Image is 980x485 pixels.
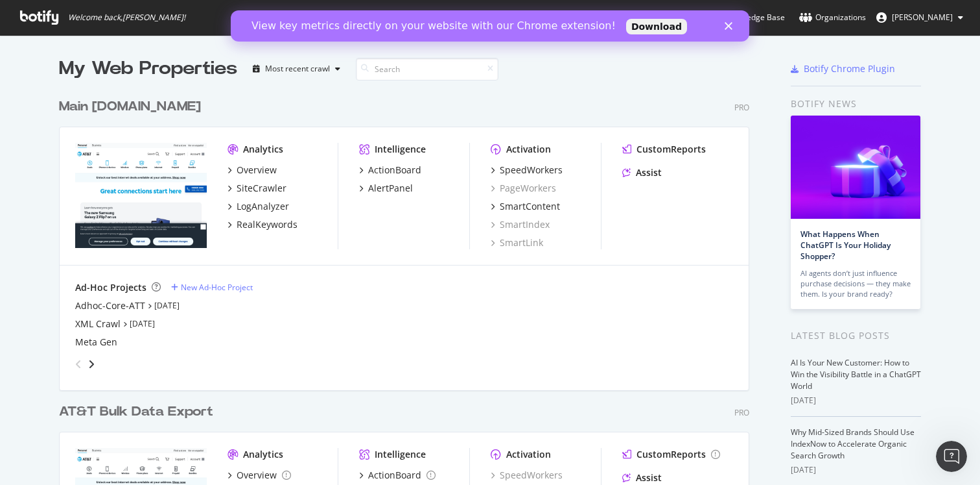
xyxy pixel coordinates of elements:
[368,164,421,177] div: ActionBoard
[622,166,662,179] a: Assist
[154,300,180,311] a: [DATE]
[491,200,560,213] a: SmartContent
[636,143,706,156] div: CustomReports
[636,448,706,461] div: CustomReports
[227,164,277,177] a: Overview
[622,143,706,156] a: CustomReports
[791,62,895,75] a: Botify Chrome Plugin
[500,200,560,213] div: SmartContent
[506,448,551,461] div: Activation
[68,12,185,23] span: Welcome back, [PERSON_NAME] !
[237,164,277,177] div: Overview
[59,56,237,82] div: My Web Properties
[375,143,426,156] div: Intelligence
[622,448,720,461] a: CustomReports
[181,282,253,293] div: New Ad-Hoc Project
[237,218,297,231] div: RealKeywords
[791,357,921,392] a: AI Is Your New Customer: How to Win the Visibility Battle in a ChatGPT World
[491,182,556,195] a: PageWorkers
[636,166,662,179] div: Assist
[59,403,218,421] a: AT&T Bulk Data Export
[75,299,145,312] a: Adhoc-Core-ATT
[506,143,551,156] div: Activation
[59,97,206,116] a: Main [DOMAIN_NAME]
[368,469,421,482] div: ActionBoard
[227,469,291,482] a: Overview
[936,441,967,472] iframe: Intercom live chat
[359,469,436,482] a: ActionBoard
[359,182,413,195] a: AlertPanel
[791,97,921,111] div: Botify news
[75,336,117,349] a: Meta Gen
[171,282,253,293] a: New Ad-Hoc Project
[734,102,749,113] div: Pro
[799,11,866,24] div: Organizations
[804,62,895,75] div: Botify Chrome Plugin
[248,58,345,79] button: Most recent crawl
[227,200,289,213] a: LogAnalyzer
[243,448,283,461] div: Analytics
[75,143,207,248] img: att.com
[237,182,286,195] div: SiteCrawler
[491,164,563,177] a: SpeedWorkers
[491,236,543,249] a: SmartLink
[265,65,330,73] div: Most recent crawl
[622,471,662,484] a: Assist
[227,218,297,231] a: RealKeywords
[800,268,911,299] div: AI agents don’t just influence purchase decisions — they make them. Is your brand ready?
[791,116,920,219] img: What Happens When ChatGPT Is Your Holiday Shopper?
[791,329,921,343] div: Latest Blog Posts
[791,395,921,406] div: [DATE]
[75,317,121,330] a: XML Crawl
[70,354,87,375] div: angle-left
[734,407,749,418] div: Pro
[491,469,563,482] a: SpeedWorkers
[791,427,915,461] a: Why Mid-Sized Brands Should Use IndexNow to Accelerate Organic Search Growth
[130,318,155,329] a: [DATE]
[243,143,283,156] div: Analytics
[59,403,213,421] div: AT&T Bulk Data Export
[500,164,563,177] div: SpeedWorkers
[231,10,749,42] iframe: Intercom live chat banner
[892,12,953,23] span: Joe Edakkunnathu
[237,200,289,213] div: LogAnalyzer
[375,448,426,461] div: Intelligence
[237,469,277,482] div: Overview
[87,358,96,371] div: angle-right
[368,182,413,195] div: AlertPanel
[866,7,974,28] button: [PERSON_NAME]
[791,464,921,476] div: [DATE]
[359,164,421,177] a: ActionBoard
[709,11,785,24] div: Knowledge Base
[356,58,498,81] input: Search
[800,229,891,262] a: What Happens When ChatGPT Is Your Holiday Shopper?
[494,12,507,19] div: Close
[75,281,146,294] div: Ad-Hoc Projects
[227,182,286,195] a: SiteCrawler
[59,97,201,116] div: Main [DOMAIN_NAME]
[491,218,550,231] a: SmartIndex
[636,471,662,484] div: Assist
